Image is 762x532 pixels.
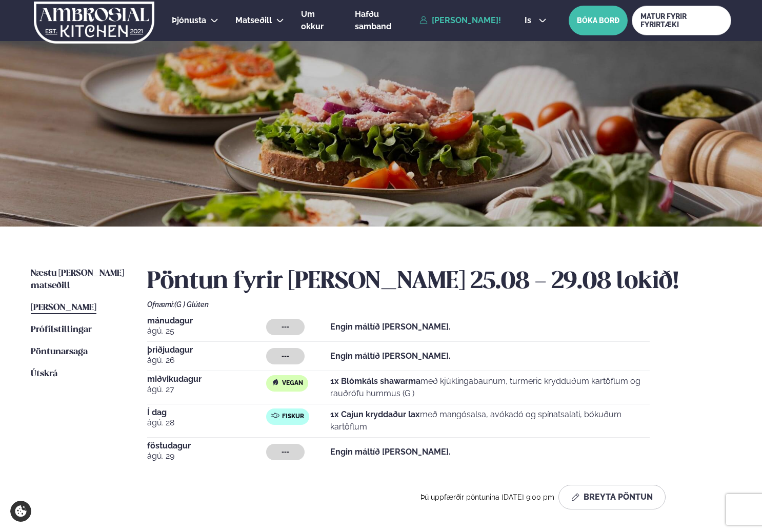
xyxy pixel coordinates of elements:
[271,378,279,386] img: Vegan.svg
[147,383,266,396] span: ágú. 27
[282,379,303,387] span: Vegan
[330,322,451,332] strong: Engin máltíð [PERSON_NAME].
[31,303,96,312] span: [PERSON_NAME]
[420,493,554,501] span: Þú uppfærðir pöntunina [DATE] 9:00 pm
[558,485,666,509] button: Breyta Pöntun
[355,8,414,33] a: Hafðu samband
[282,413,304,421] span: Fiskur
[632,6,731,35] a: MATUR FYRIR FYRIRTÆKI
[147,317,266,325] span: mánudagur
[330,375,650,400] p: með kjúklingabaunum, turmeric krydduðum kartöflum og rauðrófu hummus (G )
[147,442,266,450] span: föstudagur
[516,16,555,25] button: is
[33,2,155,44] img: logo
[31,368,57,380] a: Útskrá
[419,16,501,25] a: [PERSON_NAME]!
[569,6,628,35] button: BÓKA BORÐ
[174,300,209,309] span: (G ) Glúten
[172,14,206,27] a: Þjónusta
[301,8,338,33] a: Um okkur
[147,375,266,383] span: miðvikudagur
[235,15,272,25] span: Matseðill
[282,352,289,360] span: ---
[330,408,650,433] p: með mangósalsa, avókadó og spínatsalati, bökuðum kartöflum
[172,15,206,25] span: Þjónusta
[31,302,96,314] a: [PERSON_NAME]
[31,346,88,358] a: Pöntunarsaga
[147,450,266,462] span: ágú. 29
[355,9,391,31] span: Hafðu samband
[31,347,88,356] span: Pöntunarsaga
[525,16,534,25] span: is
[31,370,57,378] span: Útskrá
[147,354,266,366] span: ágú. 26
[31,324,92,336] a: Prófílstillingar
[10,501,31,522] a: Cookie settings
[271,412,279,420] img: fish.svg
[147,325,266,337] span: ágú. 25
[31,269,124,290] span: Næstu [PERSON_NAME] matseðill
[147,417,266,429] span: ágú. 28
[147,300,731,309] div: Ofnæmi:
[330,351,451,361] strong: Engin máltíð [PERSON_NAME].
[31,325,92,334] span: Prófílstillingar
[330,376,420,386] strong: 1x Blómkáls shawarma
[330,410,420,419] strong: 1x Cajun kryddaður lax
[147,346,266,354] span: þriðjudagur
[147,268,731,296] h2: Pöntun fyrir [PERSON_NAME] 25.08 - 29.08 lokið!
[235,14,272,27] a: Matseðill
[282,448,289,456] span: ---
[147,408,266,417] span: Í dag
[31,268,127,292] a: Næstu [PERSON_NAME] matseðill
[301,9,324,31] span: Um okkur
[282,323,289,331] span: ---
[330,447,451,457] strong: Engin máltíð [PERSON_NAME].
